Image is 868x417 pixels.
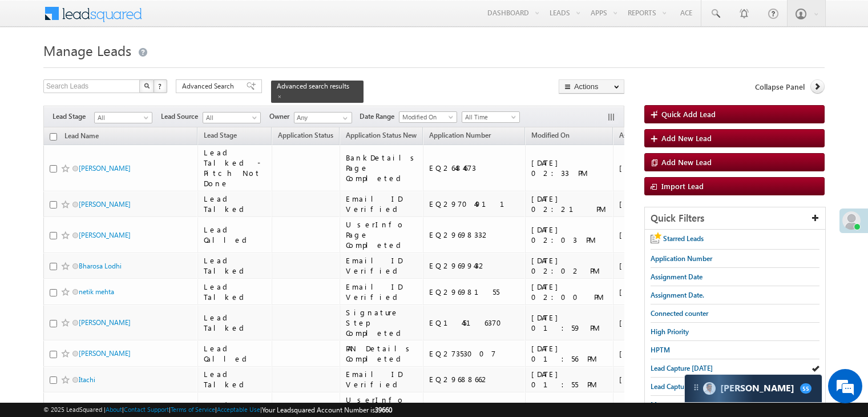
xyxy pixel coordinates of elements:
img: Search [144,83,150,89]
div: Lead Talked [204,194,267,214]
span: Lead Source [161,111,203,122]
a: Show All Items [337,113,351,124]
span: Manage Leads [43,41,131,59]
a: Modified On [399,111,457,123]
div: Email ID Verified [346,369,418,390]
input: Type to Search [294,112,352,123]
div: Lead Called [204,224,267,245]
a: Modified On [526,129,575,144]
a: Contact Support [124,406,169,413]
span: Starred Leads [663,234,704,243]
div: [DATE] 01:56 PM [531,343,608,364]
span: Lead Capture [DATE] [651,364,713,372]
span: Lead Stage [204,131,237,139]
a: Bharosa Lodhi [79,262,122,270]
a: Application Status New [340,129,422,144]
a: All [94,112,152,123]
div: [DATE] [619,374,672,384]
span: Modified On [531,131,570,139]
span: Lead Capture [DATE] [651,382,713,391]
div: Lead Talked [204,369,267,390]
span: Lead Stage [53,111,94,122]
div: Signature Step Completed [346,307,418,338]
div: EQ29698155 [429,287,520,297]
a: [PERSON_NAME] [79,231,131,239]
div: EQ29698332 [429,230,520,240]
div: Email ID Verified [346,194,418,214]
a: [PERSON_NAME] [79,164,131,173]
span: Assignment Date. [651,291,704,299]
span: Add New Lead [661,157,712,167]
span: All [203,113,257,123]
span: Application Status New [346,131,417,139]
span: Assignment Date [619,131,671,139]
span: © 2025 LeadSquared | | | | | [43,404,392,415]
div: carter-dragCarter[PERSON_NAME]55 [684,374,822,403]
div: [DATE] [619,163,672,173]
div: [DATE] 02:02 PM [531,255,608,276]
div: [DATE] [619,230,672,240]
a: Application Number [423,129,496,144]
div: [DATE] [619,287,672,297]
div: [DATE] 02:21 PM [531,194,608,214]
span: Messages [651,400,680,409]
span: Owner [269,111,294,122]
div: Lead Talked [204,312,267,333]
div: EQ26484673 [429,163,520,173]
div: [DATE] 01:59 PM [531,312,608,333]
span: Quick Add Lead [661,109,716,119]
span: Application Number [429,131,491,139]
span: Add New Lead [661,133,712,143]
span: All [95,113,149,123]
span: Assignment Date [651,272,703,281]
div: EQ29704911 [429,199,520,209]
span: HPTM [651,346,670,354]
button: ? [154,79,167,93]
span: Your Leadsquared Account Number is [262,406,392,414]
div: EQ14516370 [429,318,520,328]
a: Itachi [79,375,95,384]
a: netik mehta [79,287,114,296]
a: [PERSON_NAME] [79,318,131,327]
span: 39660 [375,406,392,414]
div: EQ29699432 [429,260,520,271]
button: Actions [559,79,624,94]
div: [DATE] [619,348,672,359]
span: Collapse Panel [755,82,805,92]
a: Acceptable Use [217,406,260,413]
a: Lead Stage [198,129,243,144]
a: [PERSON_NAME] [79,200,131,209]
span: Advanced search results [277,82,349,90]
span: All Time [462,112,516,122]
div: Lead Talked [204,282,267,302]
div: Lead Talked [204,255,267,276]
div: [DATE] 02:00 PM [531,282,608,302]
div: Lead Talked - Pitch Not Done [204,147,267,189]
a: All Time [462,111,520,123]
div: PAN Details Completed [346,343,418,364]
div: BankDetails Page Completed [346,153,418,183]
a: Lead Name [59,130,104,145]
a: About [106,406,122,413]
span: Modified On [399,112,454,122]
input: Check all records [50,133,57,141]
div: [DATE] [619,318,672,328]
span: 55 [800,383,812,394]
a: All [203,112,261,123]
div: Email ID Verified [346,282,418,302]
div: EQ29688662 [429,374,520,384]
div: EQ27353007 [429,348,520,359]
span: Advanced Search [182,81,237,91]
div: Quick Filters [645,207,825,230]
div: [DATE] 01:55 PM [531,369,608,390]
span: Import Lead [661,181,704,191]
span: Connected counter [651,309,708,318]
span: Application Status [278,131,333,139]
a: Assignment Date [613,129,677,144]
a: Application Status [272,129,339,144]
div: [DATE] [619,260,672,271]
a: [PERSON_NAME] [79,349,131,358]
span: High Priority [651,327,689,336]
img: carter-drag [692,383,701,392]
a: Terms of Service [171,406,215,413]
